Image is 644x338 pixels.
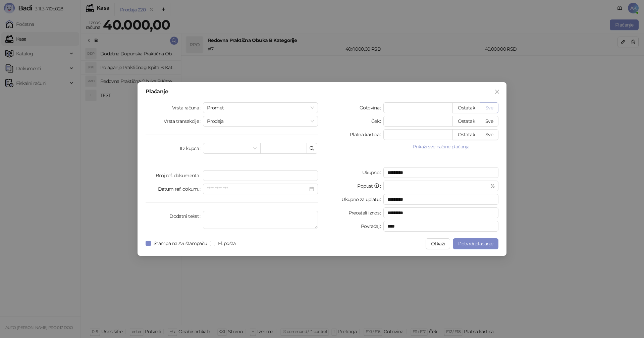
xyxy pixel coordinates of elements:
label: Preostali iznos [348,207,384,218]
textarea: Dodatni tekst [203,211,318,229]
button: Sve [480,116,498,127]
span: Štampa na A4 štampaču [151,240,210,247]
label: Ukupno [362,167,384,178]
label: Broj ref. dokumenta [156,170,203,181]
span: Zatvori [492,89,502,94]
label: Platna kartica [350,129,383,140]
label: Povraćaj [361,221,383,232]
button: Ostatak [452,102,480,113]
label: Dodatni tekst [169,211,203,222]
div: Plaćanje [146,89,498,94]
button: Sve [480,129,498,140]
input: Broj ref. dokumenta [203,170,318,181]
input: Popust [387,181,489,191]
button: Otkaži [426,238,450,249]
label: Gotovina [360,102,383,113]
label: Datum ref. dokum. [158,184,203,194]
label: Vrsta transakcije [164,116,203,127]
span: Potvrdi plaćanje [458,241,493,247]
button: Close [492,86,502,97]
button: Sve [480,102,498,113]
button: Ostatak [452,129,480,140]
span: close [494,89,500,94]
span: Promet [207,103,314,113]
button: Ostatak [452,116,480,127]
span: Prodaja [207,116,314,126]
input: Datum ref. dokum. [207,185,308,193]
label: Popust [357,181,383,191]
button: Prikaži sve načine plaćanja [383,143,498,151]
span: El. pošta [215,240,238,247]
label: Ček [371,116,383,127]
label: Ukupno za uplatu [341,194,383,205]
label: Vrsta računa [172,102,203,113]
label: ID kupca [180,143,203,154]
button: Potvrdi plaćanje [453,238,498,249]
